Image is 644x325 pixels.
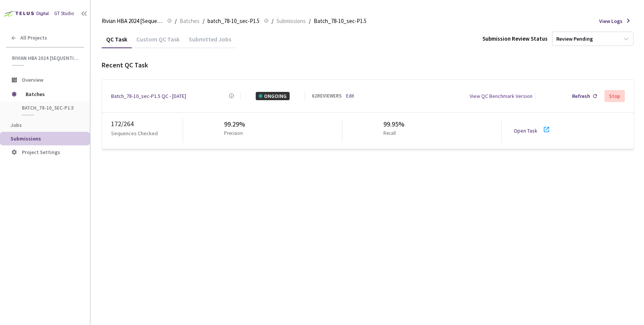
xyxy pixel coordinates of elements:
[184,35,236,48] div: Submitted Jobs
[132,35,184,48] div: Custom QC Task
[514,127,537,134] a: Open Task
[11,135,41,142] span: Submissions
[111,129,158,137] p: Sequences Checked
[482,34,548,43] div: Submission Review Status
[111,119,183,129] div: 172 / 264
[20,35,47,41] span: All Projects
[383,119,404,130] div: 99.95%
[54,10,74,17] div: GT Studio
[312,92,342,100] div: 62 REVIEWERS
[22,149,60,156] span: Project Settings
[224,119,246,130] div: 99.29%
[102,60,634,70] div: Recent QC Task
[26,87,77,102] span: Batches
[346,92,354,100] a: Edit
[102,35,132,48] div: QC Task
[309,17,311,26] li: /
[12,55,79,61] span: Rivian HBA 2024 [Sequential]
[256,92,290,100] div: ONGOING
[22,76,43,83] span: Overview
[224,130,243,137] p: Precision
[383,130,401,137] p: Recall
[203,17,204,26] li: /
[111,92,186,100] a: Batch_78-10_sec-P1.5 QC - [DATE]
[22,105,78,111] span: batch_78-10_sec-P1.5
[175,17,177,26] li: /
[609,93,620,99] div: Stop
[178,17,201,25] a: Batches
[556,35,593,43] div: Review Pending
[180,17,200,26] span: Batches
[572,92,590,100] div: Refresh
[208,17,259,26] span: batch_78-10_sec-P1.5
[599,17,623,25] span: View Logs
[272,17,273,26] li: /
[102,17,163,26] span: Rivian HBA 2024 [Sequential]
[314,17,366,26] span: Batch_78-10_sec-P1.5
[276,17,306,26] span: Submissions
[11,122,22,128] span: Jobs
[275,17,307,25] a: Submissions
[470,92,533,100] div: View QC Benchmark Version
